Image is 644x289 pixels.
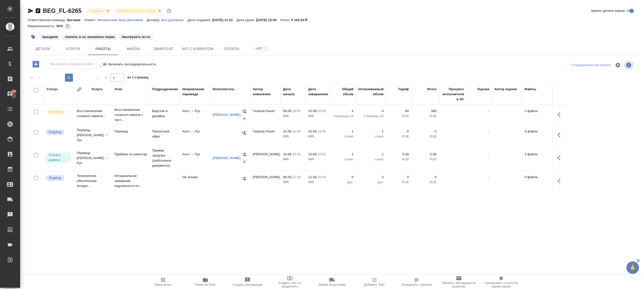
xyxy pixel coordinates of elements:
span: Создать рекламацию [233,283,263,286]
span: Услуги [61,46,85,52]
span: Скопировать ссылку на оценку заказа [483,281,519,288]
p: Перевод [114,129,147,134]
p: #залить в ск, назначить перка [65,34,115,39]
span: Заявка на доставку [318,283,346,286]
span: Пересчитать [154,283,172,286]
p: Подбор [49,175,61,180]
div: Можно подбирать исполнителей [45,175,72,181]
a: BEG_FL-6265 [43,7,82,14]
p: 0,08 [414,152,436,157]
td: [PERSON_NAME] [250,172,280,190]
p: Подбор [49,130,61,135]
a: Без договора [162,18,188,22]
p: 4 [358,109,384,114]
button: Призвать менеджера по развитию [438,275,480,289]
div: Общий объем [333,87,353,97]
div: В работе [115,8,163,14]
p: Физическое лицо (Беговая) [97,18,147,22]
button: Добавить тэг [28,31,39,42]
div: Дата начала [283,87,303,97]
div: Можно подбирать исполнителей [45,129,72,136]
td: Не указан [180,172,210,190]
p: 3 файла [525,152,550,157]
span: залить в ск, назначить перка [61,34,118,39]
p: Приёмка по качеству [114,152,147,157]
p: Договор: [147,18,162,22]
p: 1 [358,152,384,157]
button: [DEMOGRAPHIC_DATA] [117,9,157,13]
p: 0,08 [389,152,409,157]
p: 92% [56,24,64,28]
button: Определить тематику [395,275,438,289]
span: из 1 страниц [127,74,148,82]
p: 2025 [308,134,328,139]
td: Восстановление сложного макета... [74,106,112,124]
p: 1 [358,129,384,134]
div: Файлы [525,87,536,92]
button: Скопировать ссылку для ЯМессенджера [28,8,34,14]
span: Включить последовательность [108,62,156,67]
td: Газизов Ринат [250,126,280,144]
p: Страница А4 [333,114,353,119]
span: выгрузить из ск [118,34,154,39]
p: 2025 [308,180,328,185]
p: слово [358,134,384,139]
p: 0 [333,175,353,180]
td: Англ → Рус [180,149,210,167]
div: Прогресс исполнителя в SC [441,87,464,102]
a: 100 [1,88,19,100]
div: В работе [86,8,111,14]
p: 10.09, [308,129,317,133]
p: RUB [414,134,436,139]
span: Создать счет на предоплату [272,281,308,288]
p: RUB [414,114,436,119]
p: 3 файла [525,175,550,180]
p: 0 [389,175,409,180]
div: Автор изменения [253,87,278,97]
span: 100 [8,89,20,94]
div: Дата завершения [308,87,328,97]
button: 🙏 [626,261,639,274]
p: док. [333,180,353,185]
div: Исполнитель выполняет работу [45,109,72,115]
button: Скопировать ссылку [35,8,41,14]
p: 1 [333,129,353,134]
button: Назначить [240,175,248,182]
span: Работы [91,46,115,52]
p: 10:00 [317,109,326,113]
p: 0 [414,175,436,180]
p: 14:00 [317,129,326,133]
p: RUB [389,157,409,162]
button: Скопировать ссылку на оценку заказа [480,275,522,289]
p: Страница А4 [358,114,384,119]
p: Без договора [162,18,188,22]
span: Чат [250,45,274,52]
a: [PERSON_NAME] [213,113,240,117]
span: Чат с клиентом [182,46,214,52]
td: Верстки и дизайна [150,106,180,124]
div: Исполнитель [213,87,235,92]
p: RUB [414,180,436,185]
span: Посмотреть информацию [624,60,634,70]
div: Статус [47,87,58,92]
div: Подразделение [152,87,178,92]
p: Маржинальность: [28,24,56,28]
p: 2025 [308,157,328,162]
p: 09.09, [283,109,292,113]
span: Призвать менеджера по развитию [441,281,477,288]
td: Перевод [PERSON_NAME] → Рус [74,125,112,145]
p: 2025 [283,180,303,185]
p: Клиент: [84,18,97,22]
span: раздаем [39,34,61,39]
div: Итого [427,87,436,92]
button: Назначить [240,129,248,136]
p: 90 [389,109,409,114]
div: Этап [114,87,122,92]
button: Папка на Drive [184,275,226,289]
p: 3 файла [525,109,550,114]
div: Оценка [477,87,489,92]
p: док. [358,180,384,185]
p: 10.09, [283,152,292,156]
button: Добавить Todo [353,275,395,289]
p: 18:00 [292,109,301,113]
